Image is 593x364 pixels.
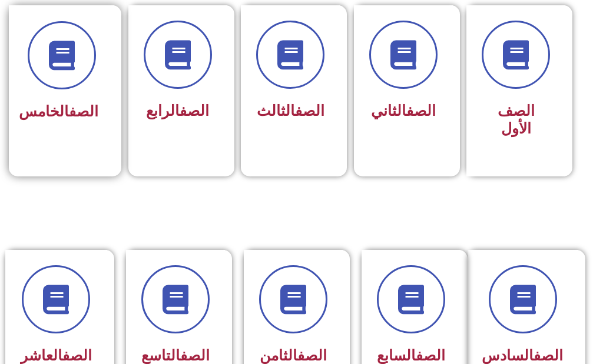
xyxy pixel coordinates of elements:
span: الثامن [260,347,327,364]
a: الصف [180,347,210,364]
span: التاسع [141,347,210,364]
a: الصف [295,102,324,119]
a: الصف [534,347,563,364]
a: الصف [69,103,98,120]
span: الرابع [146,102,209,119]
a: الصف [62,347,92,364]
span: الثاني [371,102,436,119]
span: السادس [482,347,563,364]
span: السابع [377,347,445,364]
a: الصف [406,102,436,119]
span: الصف الأول [498,102,535,137]
span: العاشر [21,347,92,364]
a: الصف [297,347,327,364]
a: الصف [416,347,445,364]
a: الصف [180,102,209,119]
span: الثالث [257,102,324,119]
span: الخامس [19,103,98,120]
